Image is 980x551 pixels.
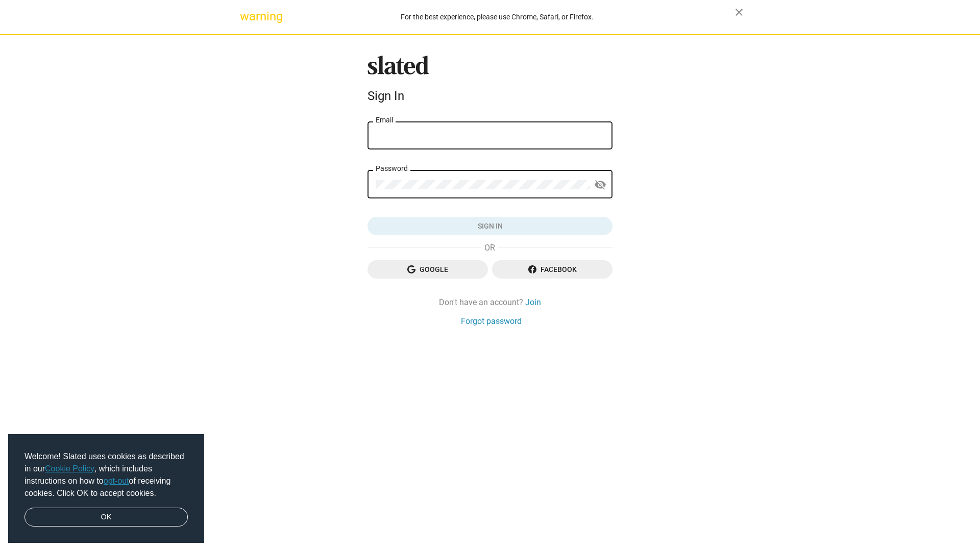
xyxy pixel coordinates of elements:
mat-icon: visibility_off [594,177,606,193]
a: opt-out [104,477,129,485]
button: Facebook [492,260,612,279]
a: Cookie Policy [45,464,94,473]
div: For the best experience, please use Chrome, Safari, or Firefox. [259,10,735,24]
mat-icon: warning [240,10,252,22]
div: Don't have an account? [367,297,612,308]
span: Google [376,260,480,279]
div: Sign In [367,89,612,103]
div: cookieconsent [8,434,204,543]
sl-branding: Sign In [367,56,612,108]
button: Show password [590,175,610,195]
a: Forgot password [461,316,522,327]
a: Join [525,297,541,308]
mat-icon: close [733,6,745,18]
button: Google [367,260,488,279]
a: dismiss cookie message [24,508,188,527]
span: Facebook [500,260,604,279]
span: Welcome! Slated uses cookies as described in our , which includes instructions on how to of recei... [24,450,188,499]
